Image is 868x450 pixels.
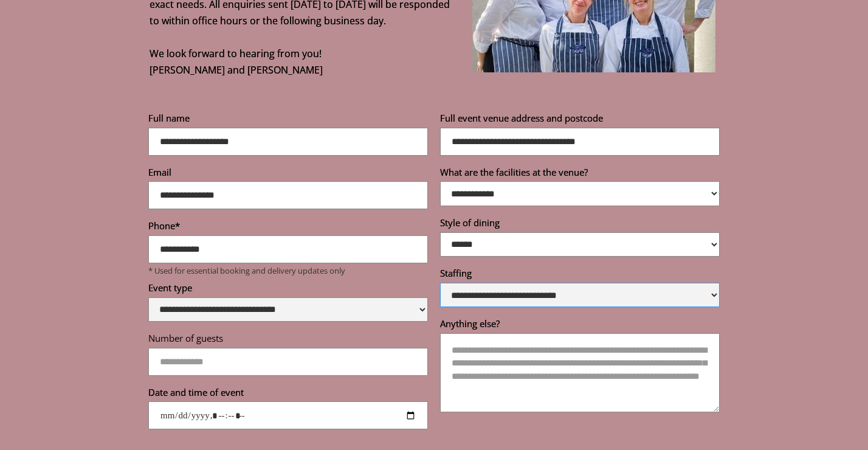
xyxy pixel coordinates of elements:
label: Event type [148,282,428,297]
label: Date and time of event [148,386,428,402]
label: Style of dining [440,216,720,232]
label: Number of guests [148,332,428,348]
label: Full name [148,112,428,128]
label: What are the facilities at the venue? [440,166,720,182]
label: Anything else? [440,317,720,333]
label: Staffing [440,267,720,283]
label: Email [148,166,428,182]
p: * Used for essential booking and delivery updates only [148,266,428,275]
label: Phone* [148,220,428,235]
label: Full event venue address and postcode [440,112,720,128]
